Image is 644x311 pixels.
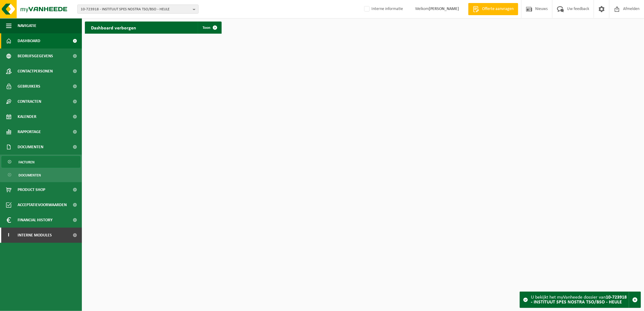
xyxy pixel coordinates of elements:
[18,197,67,212] span: Acceptatievoorwaarden
[363,5,403,14] label: Interne informatie
[2,169,80,181] a: Documenten
[18,182,45,197] span: Product Shop
[2,156,80,168] a: Facturen
[18,79,40,94] span: Gebruikers
[203,26,210,30] span: Toon
[429,7,459,11] strong: [PERSON_NAME]
[531,295,627,305] strong: 10-723918 - INSTITUUT SPES NOSTRA TSO/BSO - HEULE
[18,156,35,168] span: Facturen
[18,139,43,155] span: Documenten
[81,5,190,14] span: 10-723918 - INSTITUUT SPES NOSTRA TSO/BSO - HEULE
[18,48,53,64] span: Bedrijfsgegevens
[531,292,629,308] div: U bekijkt het myVanheede dossier van
[85,22,142,33] h2: Dashboard verborgen
[198,22,221,34] a: Toon
[77,5,199,14] button: 10-723918 - INSTITUUT SPES NOSTRA TSO/BSO - HEULE
[18,33,40,48] span: Dashboard
[468,3,518,15] a: Offerte aanvragen
[18,64,53,79] span: Contactpersonen
[18,94,41,109] span: Contracten
[18,169,41,181] span: Documenten
[18,228,52,243] span: Interne modules
[18,212,52,228] span: Financial History
[18,109,36,124] span: Kalender
[18,18,36,33] span: Navigatie
[6,228,12,243] span: I
[18,124,41,139] span: Rapportage
[481,6,515,12] span: Offerte aanvragen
